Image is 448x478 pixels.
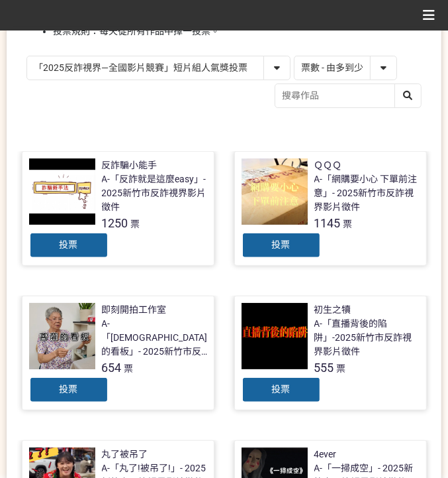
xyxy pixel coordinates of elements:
[272,384,291,394] span: 投票
[314,317,420,359] div: A-「直播背後的陷阱」-2025新竹市反詐視界影片徵件
[131,219,140,229] span: 票
[337,363,346,374] span: 票
[102,216,128,230] span: 1250
[22,151,214,266] a: 反詐騙小能手A-「反詐就是這麼easy」- 2025新竹市反詐視界影片徵件1250票投票
[60,384,78,394] span: 投票
[314,216,341,230] span: 1145
[314,303,351,317] div: 初生之犢
[234,296,427,410] a: 初生之犢A-「直播背後的陷阱」-2025新竹市反詐視界影片徵件555票投票
[343,219,353,229] span: 票
[124,363,134,374] span: 票
[275,84,421,107] input: 搜尋作品
[314,158,342,172] div: ＱＱＱ
[314,448,337,461] div: 4ever
[102,448,148,461] div: 丸了被吊了
[102,158,157,172] div: 反詐騙小能手
[60,239,78,250] span: 投票
[314,172,420,214] div: A-「網購要小心 下單前注意」- 2025新竹市反詐視界影片徵件
[102,361,122,375] span: 654
[53,25,422,38] li: 投票規則：每天從所有作品中擇一投票。
[102,317,208,359] div: A-「[DEMOGRAPHIC_DATA]的看板」- 2025新竹市反詐視界影片徵件
[234,151,427,266] a: ＱＱＱA-「網購要小心 下單前注意」- 2025新竹市反詐視界影片徵件1145票投票
[22,296,214,410] a: 即刻開拍工作室A-「[DEMOGRAPHIC_DATA]的看板」- 2025新竹市反詐視界影片徵件654票投票
[102,172,207,214] div: A-「反詐就是這麼easy」- 2025新竹市反詐視界影片徵件
[102,303,167,317] div: 即刻開拍工作室
[272,239,291,250] span: 投票
[314,361,334,375] span: 555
